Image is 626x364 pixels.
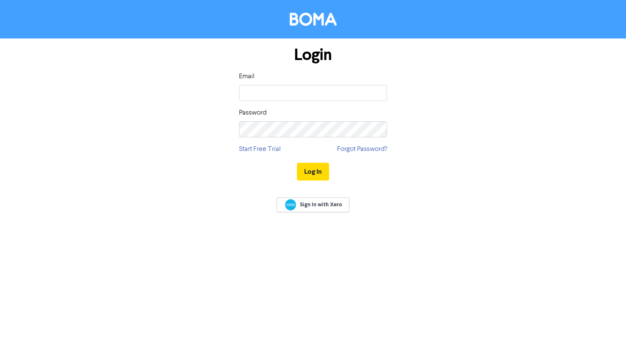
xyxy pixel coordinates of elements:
a: Start Free Trial [239,144,281,154]
label: Password [239,108,266,118]
button: Log In [297,163,329,181]
img: Xero logo [285,199,296,211]
img: BOMA Logo [290,13,337,26]
span: Sign In with Xero [300,201,342,208]
a: Sign In with Xero [277,197,349,212]
label: Email [239,71,255,82]
h1: Login [239,45,387,65]
a: Forgot Password? [337,144,387,154]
